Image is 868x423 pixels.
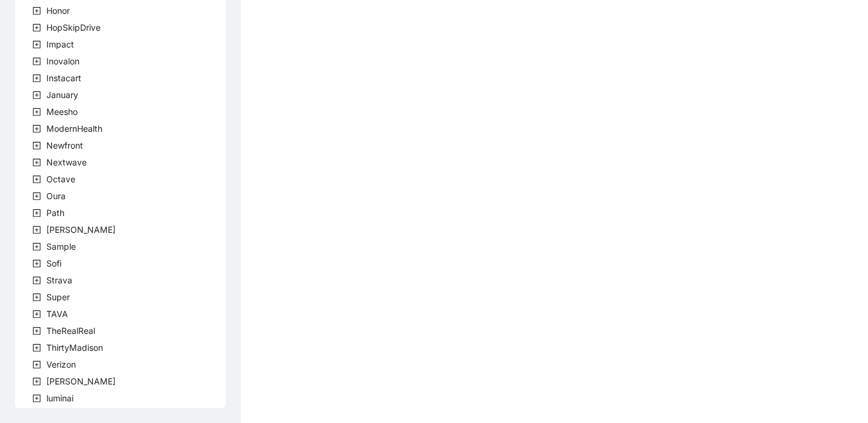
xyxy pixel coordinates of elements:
span: plus-square [33,125,41,133]
span: plus-square [33,7,41,15]
span: TheRealReal [46,326,95,336]
span: TheRealReal [44,324,98,338]
span: plus-square [33,57,41,66]
span: luminai [44,391,76,406]
span: HopSkipDrive [44,20,103,35]
span: Verizon [46,359,76,369]
span: plus-square [33,192,41,200]
span: plus-square [33,141,41,150]
span: Verizon [44,357,78,372]
span: Instacart [46,73,81,83]
span: Meesho [44,105,80,119]
span: luminai [46,393,73,403]
span: plus-square [33,108,41,116]
span: ThirtyMadison [46,342,103,353]
span: Super [46,292,70,302]
span: Super [44,290,72,304]
span: plus-square [33,310,41,318]
span: plus-square [33,360,41,369]
span: Newfront [46,140,83,150]
span: plus-square [33,40,41,49]
span: plus-square [33,91,41,99]
span: Impact [44,37,76,52]
span: [PERSON_NAME] [46,224,116,235]
span: plus-square [33,259,41,268]
span: Nextwave [46,157,87,167]
span: plus-square [33,394,41,403]
span: Strava [44,273,75,288]
span: Nextwave [44,155,89,170]
span: Path [46,208,64,218]
span: Path [44,206,67,220]
span: Octave [46,174,75,184]
span: January [44,88,81,102]
span: plus-square [33,23,41,32]
span: January [46,90,78,100]
span: [PERSON_NAME] [46,376,116,386]
span: Honor [44,4,72,18]
span: Instacart [44,71,84,85]
span: Inovalon [44,54,82,69]
span: TAVA [44,307,70,321]
span: Honor [46,5,70,16]
span: Sofi [44,256,64,271]
span: plus-square [33,242,41,251]
span: plus-square [33,158,41,167]
span: Oura [44,189,68,203]
span: Sofi [46,258,61,268]
span: Newfront [44,138,85,153]
span: plus-square [33,276,41,285]
span: Sample [44,239,78,254]
span: Impact [46,39,74,49]
span: ThirtyMadison [44,341,105,355]
span: plus-square [33,226,41,234]
span: ModernHealth [46,123,102,134]
span: Inovalon [46,56,79,66]
span: plus-square [33,327,41,335]
span: Virta [44,374,118,389]
span: Strava [46,275,72,285]
span: TAVA [46,309,68,319]
span: plus-square [33,377,41,386]
span: Rothman [44,223,118,237]
span: Sample [46,241,76,252]
span: Meesho [46,107,78,117]
span: plus-square [33,209,41,217]
span: Octave [44,172,78,187]
span: Oura [46,191,66,201]
span: plus-square [33,293,41,301]
span: HopSkipDrive [46,22,101,32]
span: ModernHealth [44,122,105,136]
span: plus-square [33,175,41,184]
span: plus-square [33,344,41,352]
span: plus-square [33,74,41,82]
